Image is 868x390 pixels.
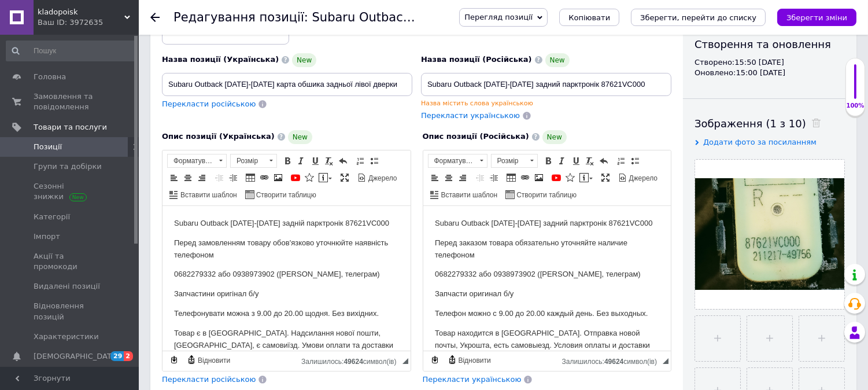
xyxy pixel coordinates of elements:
[505,171,518,184] a: Таблиця
[162,55,279,64] span: Назва позиції (Українська)
[429,154,476,167] span: Форматування
[442,171,455,184] a: По центру
[281,154,294,167] a: Жирний (Ctrl+B)
[491,154,538,168] a: Розмір
[6,41,136,61] input: Пошук
[354,154,367,167] a: Вставити/видалити нумерований список
[559,9,619,26] button: Копіювати
[12,12,237,24] p: Subaru Outback [DATE]-[DATE] задній парктронік 87621VC000
[550,171,563,184] a: Додати відео з YouTube
[519,171,531,184] a: Вставити/Редагувати посилання (Ctrl+L)
[545,53,570,67] span: New
[627,174,658,183] span: Джерело
[162,73,412,96] input: Наприклад, H&M жіноча сукня зелена 38 розмір вечірня максі з блискітками
[604,358,623,366] span: 49624
[309,154,322,167] a: Підкреслений (Ctrl+U)
[457,356,491,366] span: Відновити
[230,154,277,168] a: Розмір
[34,181,107,202] span: Сезонні знижки
[227,171,239,184] a: Збільшити відступ
[337,154,349,167] a: Повернути (Ctrl+Z)
[421,55,532,64] span: Назва позиції (Російська)
[578,171,594,184] a: Вставити повідомлення
[421,99,671,108] div: Назва містить слова українською
[195,171,208,184] a: По правому краю
[12,12,237,197] body: Редактор, 8CCA4077-7578-4F67-BEEF-508441E67584
[231,154,265,167] span: Розмір
[597,154,610,167] a: Повернути (Ctrl+Z)
[367,174,397,183] span: Джерело
[615,154,627,167] a: Вставити/видалити нумерований список
[167,154,227,168] a: Форматування
[34,72,66,82] span: Головна
[272,171,285,184] a: Зображення
[695,37,845,51] div: Створення та оновлення
[110,351,124,361] span: 29
[12,62,237,75] p: 0682279332 або 0938973902 ([PERSON_NAME], телеграм)
[124,351,133,361] span: 2
[173,10,703,24] h1: Редагування позиції: Subaru Outback 2019-2025 задній парктронік 87621VC000
[695,68,845,78] div: Оновлено: 15:00 [DATE]
[12,102,237,114] p: Телефонувати можна з 9.00 до 20.00 щодня. Без вихідних.
[213,171,226,184] a: Зменшити відступ
[254,190,316,200] span: Створити таблицю
[703,138,817,146] span: Додати фото за посиланням
[12,12,237,24] p: Subaru Outback [DATE]-[DATE] задний парктронік 87621VC000
[185,354,232,366] a: Відновити
[162,100,256,108] span: Перекласти російською
[168,171,180,184] a: По лівому краю
[515,190,577,200] span: Створити таблицю
[34,332,99,342] span: Характеристики
[34,281,100,292] span: Видалені позиції
[12,82,237,94] p: Запчастини оригінал б/у
[421,73,671,96] input: Наприклад, H&M жіноча сукня зелена 38 розмір вечірня максі з блискітками
[568,13,610,22] span: Копіювати
[323,154,335,167] a: Видалити форматування
[168,354,180,366] a: Зробити резервну копію зараз
[846,102,865,110] div: 100%
[474,171,486,184] a: Зменшити відступ
[301,355,402,366] div: Кiлькiсть символiв
[288,130,312,144] span: New
[168,188,239,201] a: Вставити шаблон
[464,13,533,21] span: Перегляд позиції
[556,154,568,167] a: Курсив (Ctrl+I)
[162,132,275,141] span: Опис позиції (Українська)
[258,171,271,184] a: Вставити/Редагувати посилання (Ctrl+L)
[631,9,766,26] button: Зберегти, перейти до списку
[429,171,441,184] a: По лівому краю
[162,206,411,351] iframe: Редактор, 8CCA4077-7578-4F67-BEEF-508441E67584
[289,171,302,184] a: Додати відео з YouTube
[179,190,237,200] span: Вставити шаблон
[402,358,408,364] span: Потягніть для зміни розмірів
[533,171,545,184] a: Зображення
[295,154,308,167] a: Курсив (Ctrl+I)
[38,17,139,28] div: Ваш ID: 3972635
[168,154,215,167] span: Форматування
[423,375,522,384] span: Перекласти українською
[504,188,578,201] a: Створити таблицю
[303,171,316,184] a: Вставити іконку
[34,161,102,172] span: Групи та добірки
[34,251,107,272] span: Акції та промокоди
[629,154,641,167] a: Вставити/видалити маркований список
[34,212,70,222] span: Категорії
[845,58,865,116] div: 100% Якість заповнення
[12,122,237,157] p: Товар находится в [GEOGRAPHIC_DATA]. Отправка новой почты, Укрошта, есть самовыезд. Условия оплат...
[34,301,107,322] span: Відновлення позицій
[292,53,316,67] span: New
[570,154,582,167] a: Підкреслений (Ctrl+U)
[429,188,500,201] a: Вставити шаблон
[12,31,237,56] p: Перед заказом товара обязательно уточняйте наличие телефоном
[12,31,237,56] p: Перед замовленням товару обов'язково уточнюйте наявність телефоном
[34,351,119,362] span: [DEMOGRAPHIC_DATA]
[244,171,257,184] a: Таблиця
[34,142,62,152] span: Позиції
[562,355,663,366] div: Кiлькiсть символiв
[487,171,500,184] a: Збільшити відступ
[429,354,441,366] a: Зробити резервну копію зараз
[663,358,668,364] span: Потягніть для зміни розмірів
[12,82,237,94] p: Запчасти оригинал б/у
[356,171,399,184] a: Джерело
